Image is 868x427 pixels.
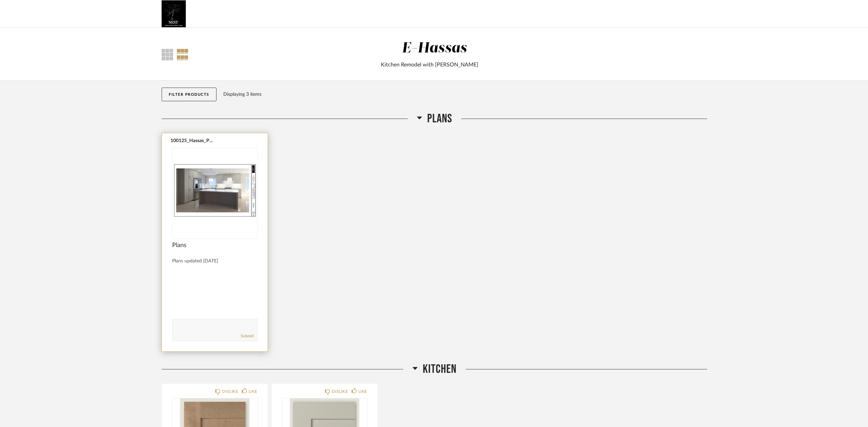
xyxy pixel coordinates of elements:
[358,388,367,395] div: LIKE
[170,138,213,143] button: 100125_Hassas_PLANS.pdf
[162,88,216,101] button: Filter Products
[402,41,467,56] div: E-Hassas
[427,111,452,126] span: Plans
[423,362,457,377] span: Kitchen
[332,388,348,395] div: DISLIKE
[249,388,257,395] div: LIKE
[172,148,257,233] img: undefined
[241,333,254,339] a: Submit
[254,61,605,69] div: Kitchen Remodel with [PERSON_NAME]
[222,388,238,395] div: DISLIKE
[162,0,186,28] img: 66686036-b6c6-4663-8f7f-c6259b213059.jpg
[223,91,704,98] div: Displaying 3 items
[172,148,257,233] div: 0
[172,258,257,264] div: Plans updated [DATE]
[172,242,257,249] span: Plans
